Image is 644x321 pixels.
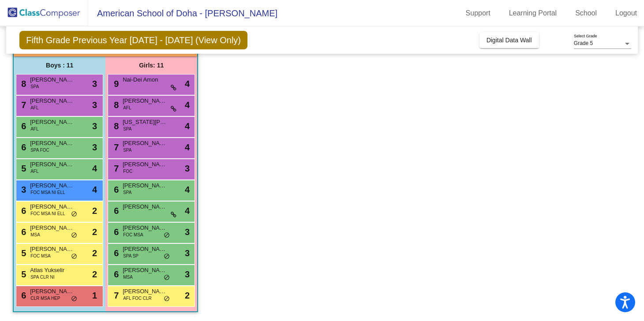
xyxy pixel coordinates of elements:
span: [PERSON_NAME] [123,202,167,211]
span: FOC MSA NI ELL [30,210,65,217]
span: [US_STATE][PERSON_NAME] [123,118,167,127]
div: Boys : 11 [14,56,105,74]
span: AFL [123,105,131,111]
span: [PERSON_NAME] [123,287,167,296]
span: 4 [92,183,97,196]
span: Grade 5 [574,40,593,46]
span: FOC MSA [30,253,51,259]
a: Learning Portal [502,6,564,20]
span: Digital Data Wall [487,37,532,44]
span: 6 [19,121,26,131]
span: [PERSON_NAME] [123,139,167,148]
span: 3 [92,98,97,112]
span: 2 [92,246,97,260]
span: 7 [112,291,119,300]
span: [PERSON_NAME] [123,181,167,190]
span: 3 [185,268,190,281]
span: 6 [19,291,26,300]
span: do_not_disturb_alt [71,211,77,218]
span: [PERSON_NAME] [30,224,74,232]
button: Digital Data Wall [479,32,539,48]
span: 6 [112,248,119,258]
span: 6 [112,185,119,194]
span: 6 [19,227,26,237]
span: FOC MSA NI ELL [30,189,65,196]
span: [PERSON_NAME] El [PERSON_NAME] [123,224,167,232]
span: [PERSON_NAME] [123,97,167,105]
span: 4 [185,98,190,112]
span: AFL [30,105,38,111]
span: 3 [185,162,190,175]
span: AFL FOC CLR [123,295,152,302]
span: [PERSON_NAME] [30,181,74,190]
span: 4 [185,141,190,154]
span: 4 [92,162,97,175]
span: [PERSON_NAME] [30,160,74,169]
span: 4 [185,204,190,217]
span: 4 [185,77,190,90]
span: 3 [185,246,190,260]
span: 4 [185,119,190,133]
span: 3 [92,77,97,90]
span: [PERSON_NAME] [30,97,74,105]
span: 3 [92,119,97,133]
span: do_not_disturb_alt [164,295,170,302]
span: American School of Doha - [PERSON_NAME] [88,6,277,20]
span: 2 [185,289,190,302]
span: do_not_disturb_alt [164,232,170,239]
span: 8 [112,121,119,131]
span: MSA [30,231,40,238]
span: do_not_disturb_alt [71,295,77,302]
span: [PERSON_NAME] [30,202,74,211]
span: do_not_disturb_alt [71,232,77,239]
span: 8 [112,100,119,110]
span: Fifth Grade Previous Year [DATE] - [DATE] (View Only) [19,31,247,49]
span: 4 [185,183,190,196]
span: 5 [19,248,26,258]
span: SPA [30,83,39,90]
span: do_not_disturb_alt [164,274,170,281]
span: SPA [123,147,131,153]
span: 6 [112,206,119,216]
a: Logout [608,6,644,20]
span: do_not_disturb_alt [164,253,170,260]
span: 6 [19,206,26,216]
span: 8 [19,79,26,89]
span: 5 [19,164,26,173]
span: 7 [19,100,26,110]
span: do_not_disturb_alt [71,253,77,260]
span: MSA [123,274,133,280]
span: 5 [19,269,26,279]
span: 3 [19,185,26,194]
span: AFL [30,168,38,175]
span: SPA [123,126,131,132]
span: [PERSON_NAME] [123,160,167,169]
span: [PERSON_NAME] [30,287,74,296]
span: 7 [112,164,119,173]
span: 1 [92,289,97,302]
span: [PERSON_NAME] [30,245,74,254]
span: 2 [92,268,97,281]
span: Nai-Dei Amon [123,75,167,84]
span: Atlas Yukselir [30,266,74,275]
span: 6 [112,269,119,279]
span: 6 [19,142,26,152]
span: SPA SP [123,253,139,259]
span: SPA CLR NI [30,274,54,280]
span: 3 [185,225,190,239]
span: CLR MSA HEP [30,295,60,302]
span: FOC MSA [123,231,143,238]
span: 7 [112,142,119,152]
span: 9 [112,79,119,89]
span: 2 [92,225,97,239]
span: 2 [92,204,97,217]
a: School [568,6,604,20]
span: [PERSON_NAME] [30,118,74,127]
div: Girls: 11 [105,56,197,74]
span: AFL [30,126,38,132]
span: [PERSON_NAME] [123,266,167,275]
span: 6 [112,227,119,237]
span: [PERSON_NAME] [30,139,74,148]
span: [PERSON_NAME] [123,245,167,254]
a: Support [459,6,498,20]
